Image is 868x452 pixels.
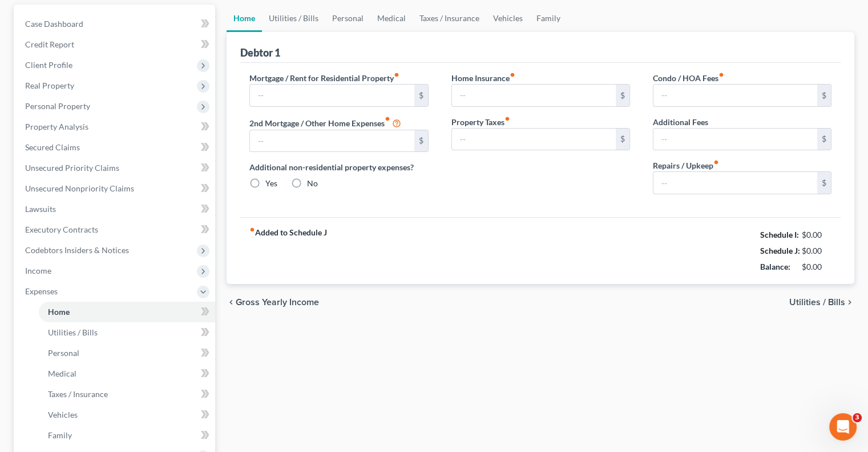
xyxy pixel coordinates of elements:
[510,72,515,78] i: fiber_manual_record
[452,85,616,106] input: --
[250,130,414,152] input: --
[653,72,724,84] label: Condo / HOA Fees
[616,129,629,150] div: $
[504,116,510,122] i: fiber_manual_record
[16,34,215,55] a: Credit Report
[227,5,262,32] a: Home
[25,142,80,152] span: Secured Claims
[16,219,215,240] a: Executory Contracts
[250,85,414,106] input: --
[802,245,832,257] div: $0.00
[48,369,76,378] span: Medical
[802,261,832,273] div: $0.00
[25,19,83,29] span: Case Dashboard
[817,129,831,150] div: $
[16,158,215,178] a: Unsecured Priority Claims
[853,413,862,422] span: 3
[39,322,215,343] a: Utilities / Bills
[452,129,616,150] input: --
[25,39,74,49] span: Credit Report
[48,389,108,399] span: Taxes / Insurance
[789,298,845,307] span: Utilities / Bills
[713,159,719,165] i: fiber_manual_record
[414,130,428,152] div: $
[25,163,119,173] span: Unsecured Priority Claims
[16,178,215,199] a: Unsecured Nonpriority Claims
[653,172,817,194] input: --
[845,298,854,307] i: chevron_right
[653,116,708,128] label: Additional Fees
[760,246,800,255] strong: Schedule J:
[25,245,129,255] span: Codebtors Insiders & Notices
[530,5,567,32] a: Family
[249,116,401,130] label: 2nd Mortgage / Other Home Expenses
[817,172,831,194] div: $
[240,46,280,59] div: Debtor 1
[718,72,724,78] i: fiber_manual_record
[789,298,854,307] button: Utilities / Bills chevron_right
[829,413,857,441] iframe: Intercom live chat
[249,72,399,84] label: Mortgage / Rent for Residential Property
[16,199,215,219] a: Lawsuits
[760,262,790,271] strong: Balance:
[413,5,486,32] a: Taxes / Insurance
[817,85,831,106] div: $
[227,298,236,307] i: chevron_left
[653,159,719,171] label: Repairs / Upkeep
[25,81,74,90] span: Real Property
[39,302,215,322] a: Home
[25,60,72,70] span: Client Profile
[325,5,370,32] a: Personal
[16,137,215,158] a: Secured Claims
[249,161,428,173] label: Additional non-residential property expenses?
[25,204,56,214] span: Lawsuits
[16,117,215,137] a: Property Analysis
[307,178,318,189] label: No
[25,266,51,275] span: Income
[451,72,515,84] label: Home Insurance
[25,225,98,234] span: Executory Contracts
[394,72,399,78] i: fiber_manual_record
[48,348,79,358] span: Personal
[760,230,799,239] strong: Schedule I:
[486,5,530,32] a: Vehicles
[39,384,215,405] a: Taxes / Insurance
[48,410,78,419] span: Vehicles
[25,286,58,296] span: Expenses
[25,122,88,131] span: Property Analysis
[39,343,215,363] a: Personal
[249,227,255,233] i: fiber_manual_record
[249,227,327,275] strong: Added to Schedule J
[48,327,98,337] span: Utilities / Bills
[39,405,215,425] a: Vehicles
[48,307,70,317] span: Home
[265,178,277,189] label: Yes
[262,5,325,32] a: Utilities / Bills
[653,129,817,150] input: --
[25,101,90,111] span: Personal Property
[39,425,215,446] a: Family
[39,363,215,384] a: Medical
[227,298,319,307] button: chevron_left Gross Yearly Income
[48,430,72,440] span: Family
[25,183,134,193] span: Unsecured Nonpriority Claims
[16,14,215,34] a: Case Dashboard
[370,5,413,32] a: Medical
[385,116,390,122] i: fiber_manual_record
[451,116,510,128] label: Property Taxes
[802,229,832,241] div: $0.00
[653,85,817,106] input: --
[236,298,319,307] span: Gross Yearly Income
[414,85,428,106] div: $
[616,85,629,106] div: $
